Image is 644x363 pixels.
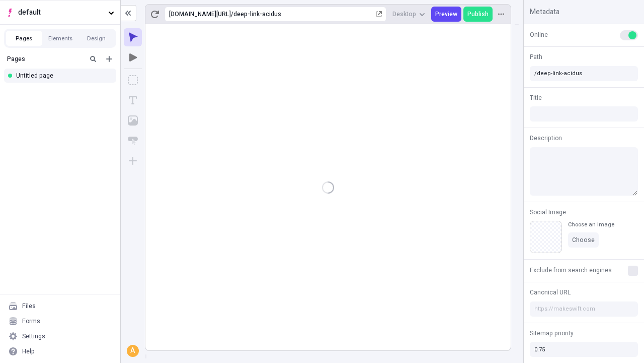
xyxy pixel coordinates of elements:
button: Publish [463,7,493,22]
span: Choose [572,236,595,244]
div: Files [22,302,36,310]
span: Social Image [530,208,566,217]
button: Button [124,132,142,150]
div: / [231,10,233,18]
span: Description [530,134,562,143]
button: Choose [568,232,599,248]
div: Help [22,347,35,355]
span: Canonical URL [530,288,571,297]
button: Design [78,31,115,46]
div: Choose an image [568,221,614,228]
span: Path [530,52,542,62]
button: Desktop [388,7,429,22]
button: Text [124,91,142,109]
button: Image [124,111,142,130]
div: deep-link-acidus [233,10,374,18]
div: [URL][DOMAIN_NAME] [169,10,231,18]
button: Elements [42,31,78,46]
span: Title [530,93,542,102]
span: Online [530,30,548,39]
span: Preview [435,10,457,18]
div: Forms [22,317,40,325]
div: Settings [22,332,45,340]
span: Desktop [392,10,416,18]
span: default [18,7,104,18]
button: Box [124,71,142,89]
span: Exclude from search engines [530,266,612,275]
button: Pages [6,31,42,46]
div: A [128,346,138,356]
button: Preview [431,7,461,22]
span: Sitemap priority [530,329,574,338]
input: https://makeswift.com [530,301,638,317]
span: Publish [467,10,489,18]
button: Add new [103,53,115,65]
div: Untitled page [16,72,108,80]
div: Pages [7,55,83,63]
